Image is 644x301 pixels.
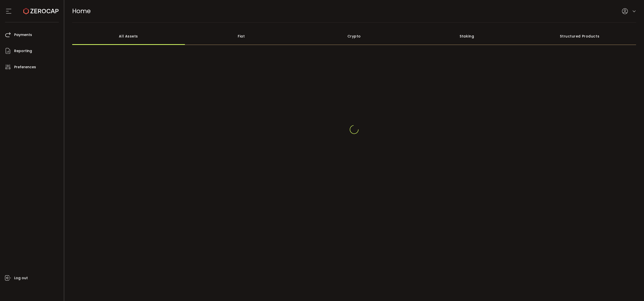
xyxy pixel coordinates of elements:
[410,28,523,45] div: Staking
[72,7,91,15] span: Home
[14,31,32,38] span: Payments
[14,64,36,71] span: Preferences
[185,28,298,45] div: Fiat
[523,28,636,45] div: Structured Products
[14,47,32,55] span: Reporting
[298,28,411,45] div: Crypto
[72,28,185,45] div: All Assets
[14,274,28,282] span: Log out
